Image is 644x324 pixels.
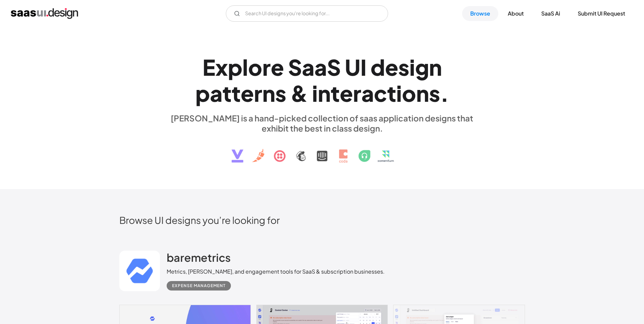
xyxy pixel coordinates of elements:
div: a [314,54,327,80]
div: S [327,54,341,80]
div: n [262,80,275,106]
div: o [248,54,262,80]
div: s [275,80,286,106]
div: r [353,80,361,106]
div: E [202,54,215,80]
div: t [222,80,232,106]
div: Metrics, [PERSON_NAME], and engagement tools for SaaS & subscription businesses. [167,268,385,276]
div: a [210,80,222,106]
div: p [195,80,210,106]
div: r [254,80,262,106]
div: i [396,80,402,106]
div: U [345,54,360,80]
div: g [415,54,429,80]
div: a [302,54,314,80]
div: [PERSON_NAME] is a hand-picked collection of saas application designs that exhibit the best in cl... [167,113,478,133]
a: Submit UI Request [570,6,633,21]
div: e [340,80,353,106]
div: t [387,80,396,106]
div: e [241,80,254,106]
div: p [228,54,242,80]
a: home [11,8,78,19]
div: o [402,80,416,106]
h2: Browse UI designs you’re looking for [119,214,525,226]
a: SaaS Ai [533,6,568,21]
img: text, icon, saas logo [220,133,425,168]
h1: Explore SaaS UI design patterns & interactions. [167,54,478,106]
div: s [398,54,409,80]
div: i [409,54,415,80]
div: n [318,80,331,106]
div: s [429,80,440,106]
div: r [262,54,271,80]
input: Search UI designs you're looking for... [226,5,388,22]
div: I [360,54,366,80]
div: n [429,54,442,80]
div: S [288,54,302,80]
div: Expense Management [172,282,225,290]
div: x [215,54,228,80]
div: . [440,80,449,106]
div: e [271,54,284,80]
div: i [312,80,318,106]
div: & [290,80,308,106]
form: Email Form [226,5,388,22]
div: e [385,54,398,80]
div: a [361,80,374,106]
h2: baremetrics [167,251,231,264]
div: l [242,54,248,80]
a: baremetrics [167,251,231,268]
a: Browse [462,6,498,21]
div: t [232,80,241,106]
a: About [500,6,532,21]
div: d [371,54,385,80]
div: c [374,80,387,106]
div: n [416,80,429,106]
div: t [331,80,340,106]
